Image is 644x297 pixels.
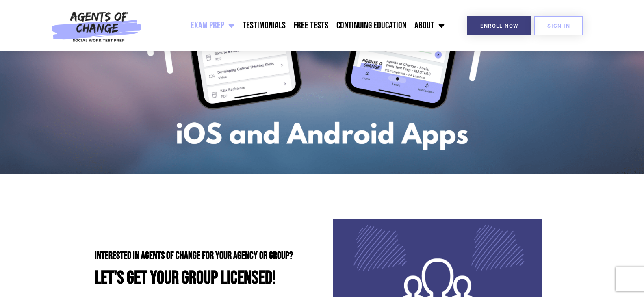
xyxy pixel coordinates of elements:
[95,251,318,261] h3: Interested in Agents of Change for Your Agency or Group?
[186,15,239,36] a: Exam Prep
[534,16,583,35] a: SIGN IN
[480,23,518,28] span: Enroll Now
[467,16,531,35] a: Enroll Now
[239,15,290,36] a: Testimonials
[146,15,449,36] nav: Menu
[290,15,332,36] a: Free Tests
[95,269,318,287] h2: Let's Get Your Group Licensed!
[547,23,570,28] span: SIGN IN
[332,15,410,36] a: Continuing Education
[410,15,449,36] a: About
